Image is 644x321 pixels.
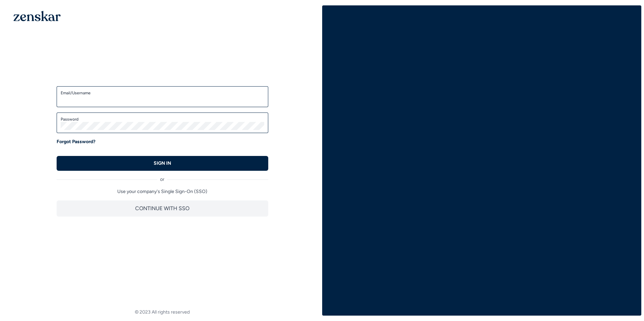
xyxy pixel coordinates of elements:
a: Forgot Password? [57,138,95,145]
footer: © 2023 All rights reserved [3,309,322,316]
button: CONTINUE WITH SSO [57,200,268,217]
button: SIGN IN [57,156,268,171]
label: Password [61,117,264,122]
p: Use your company's Single Sign-On (SSO) [57,188,268,195]
label: Email/Username [61,90,264,96]
p: SIGN IN [154,160,171,167]
div: or [57,171,268,183]
img: 1OGAJ2xQqyY4LXKgY66KYq0eOWRCkrZdAb3gUhuVAqdWPZE9SRJmCz+oDMSn4zDLXe31Ii730ItAGKgCKgCCgCikA4Av8PJUP... [13,11,61,21]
